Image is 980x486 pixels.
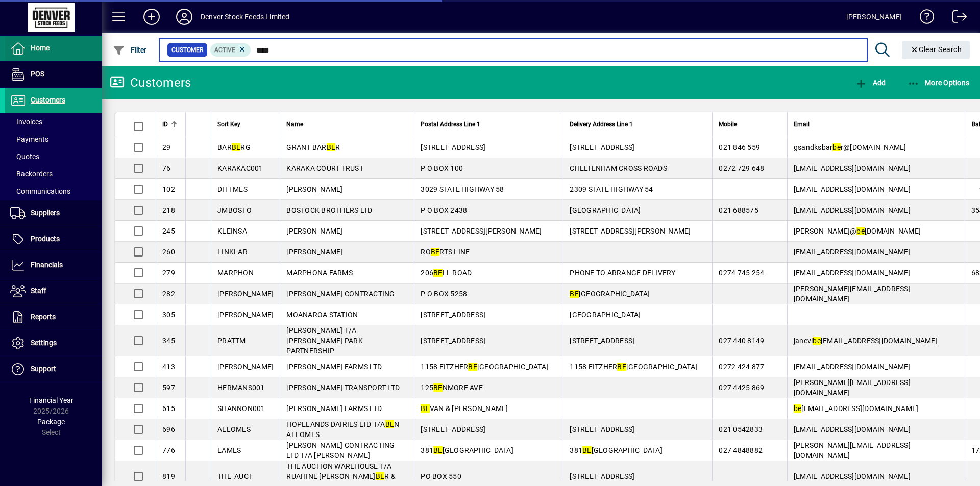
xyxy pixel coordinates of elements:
button: Add [852,73,888,92]
span: [GEOGRAPHIC_DATA] [570,290,650,298]
a: Backorders [5,165,102,183]
span: [PERSON_NAME] [217,290,274,298]
div: Name [286,119,408,130]
span: [PERSON_NAME] FARMS LTD [286,404,382,413]
em: BE [327,143,336,151]
span: [STREET_ADDRESS] [421,337,485,345]
mat-chip: Activation Status: Active [210,43,251,57]
span: SHANNON001 [217,404,265,413]
em: BE [433,383,443,392]
span: BAR RG [217,143,251,151]
span: DITTMES [217,185,248,193]
span: Settings [31,339,57,347]
span: [STREET_ADDRESS] [570,337,634,345]
span: [EMAIL_ADDRESS][DOMAIN_NAME] [794,206,911,214]
span: [PERSON_NAME] [286,185,342,193]
span: [PERSON_NAME] TRANSPORT LTD [286,383,400,392]
span: [STREET_ADDRESS] [421,425,485,433]
span: [GEOGRAPHIC_DATA] [570,311,641,319]
span: 027 4425 869 [719,383,764,392]
span: [STREET_ADDRESS][PERSON_NAME] [421,227,542,235]
span: PRATTM [217,337,246,345]
span: Add [855,79,886,87]
span: P O BOX 5258 [421,290,467,298]
button: Clear [902,41,970,59]
span: RO RTS LINE [421,248,470,256]
span: MOANAROA STATION [286,311,358,319]
span: ALLOMES [217,425,251,433]
span: ID [162,119,168,130]
span: 819 [162,472,175,480]
span: [STREET_ADDRESS] [421,311,485,319]
span: Support [31,365,56,373]
span: [PERSON_NAME][EMAIL_ADDRESS][DOMAIN_NAME] [794,285,911,303]
span: 1158 FITZHER [GEOGRAPHIC_DATA] [421,363,548,371]
button: Filter [110,41,150,59]
span: Filter [113,46,147,54]
a: Logout [945,2,967,35]
div: ID [162,119,179,130]
span: P O BOX 2438 [421,206,467,214]
span: 381 [GEOGRAPHIC_DATA] [570,446,663,454]
span: POS [31,70,44,78]
span: janevi [EMAIL_ADDRESS][DOMAIN_NAME] [794,337,938,345]
span: 1158 FITZHER [GEOGRAPHIC_DATA] [570,363,697,371]
span: [STREET_ADDRESS] [570,472,634,480]
a: Reports [5,304,102,330]
span: [PERSON_NAME] [286,227,342,235]
span: 279 [162,269,175,277]
span: KARAKA COURT TRUST [286,164,363,172]
span: Financials [31,261,63,269]
span: [EMAIL_ADDRESS][DOMAIN_NAME] [794,425,911,433]
span: Quotes [10,152,39,161]
a: Support [5,356,102,382]
span: [EMAIL_ADDRESS][DOMAIN_NAME] [794,472,911,480]
em: BE [582,446,592,454]
span: 125 NMORE AVE [421,383,483,392]
a: Home [5,36,102,61]
span: [PERSON_NAME] [217,363,274,371]
span: EAMES [217,446,241,454]
span: 027 4848882 [719,446,763,454]
a: Settings [5,330,102,356]
span: [PERSON_NAME] CONTRACTING LTD T/A [PERSON_NAME] [286,441,395,459]
span: 776 [162,446,175,454]
a: POS [5,62,102,87]
span: [GEOGRAPHIC_DATA] [570,206,641,214]
span: 0272 424 877 [719,363,764,371]
span: Staff [31,287,46,295]
em: BE [385,420,395,428]
span: KLEINSA [217,227,247,235]
span: P O BOX 100 [421,164,463,172]
a: Invoices [5,113,102,131]
span: LINKLAR [217,248,248,256]
span: 381 [GEOGRAPHIC_DATA] [421,446,513,454]
a: Products [5,226,102,252]
span: [PERSON_NAME] CONTRACTING [286,290,395,298]
div: Email [794,119,959,130]
span: [STREET_ADDRESS] [421,143,485,151]
span: GRANT BAR R [286,143,340,151]
span: [STREET_ADDRESS] [570,425,634,433]
span: Email [794,119,810,130]
span: MARPHON [217,269,254,277]
span: BOSTOCK BROTHERS LTD [286,206,372,214]
div: Customers [110,74,191,91]
span: 102 [162,185,175,193]
em: BE [433,269,443,277]
span: gsandksbar r@[DOMAIN_NAME] [794,143,906,151]
span: PO BOX 550 [421,472,461,480]
span: [PERSON_NAME] [217,311,274,319]
span: HERMANS001 [217,383,265,392]
span: PHONE TO ARRANGE DELIVERY [570,269,675,277]
div: Mobile [719,119,781,130]
span: Suppliers [31,209,60,217]
span: 345 [162,337,175,345]
span: 027 440 8149 [719,337,764,345]
span: 615 [162,404,175,413]
a: Suppliers [5,200,102,226]
span: [STREET_ADDRESS][PERSON_NAME] [570,227,691,235]
span: 021 688575 [719,206,758,214]
em: BE [232,143,241,151]
span: 282 [162,290,175,298]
